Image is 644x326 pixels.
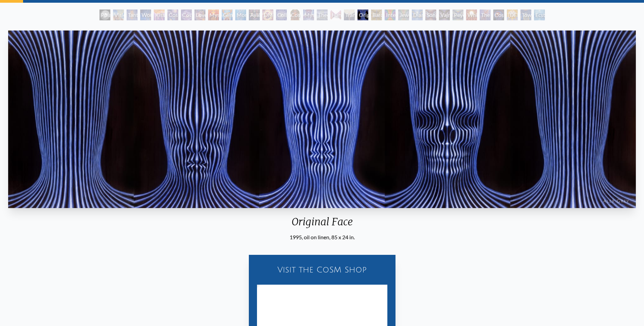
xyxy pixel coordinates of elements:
[167,9,178,20] div: Cosmic Creativity
[520,9,531,20] div: Toward the One
[317,9,328,20] div: Theologue
[222,9,233,20] div: Glimpsing the Empyrean
[5,216,639,233] div: Original Face
[493,9,504,20] div: Cosmic Consciousness
[208,9,219,20] div: Mysteriosa 2
[235,9,246,20] div: Monochord
[330,9,341,20] div: Hands that See
[290,9,300,20] div: Cosmic [DEMOGRAPHIC_DATA]
[154,9,165,20] div: Kiss of the [MEDICAL_DATA]
[99,9,110,20] div: Polar Unity Spiral
[262,9,273,20] div: DMT - The Spirit Molecule
[439,9,450,20] div: Vajra Being
[385,9,395,20] div: Interbeing
[127,9,137,20] div: Tantra
[507,9,518,20] div: [DEMOGRAPHIC_DATA]
[140,9,151,20] div: Wonder
[357,9,368,20] div: Original Face
[276,9,287,20] div: Collective Vision
[181,9,192,20] div: Cosmic Artist
[371,9,382,20] div: Bardo Being
[534,9,545,20] div: Ecstasy
[398,9,409,20] div: Jewel Being
[195,9,205,20] div: Love is a Cosmic Force
[303,9,314,20] div: Mystic Eye
[453,9,463,20] div: Peyote Being
[480,9,491,20] div: The Great Turn
[113,9,124,20] div: Visionary Origin of Language
[466,9,477,20] div: White Light
[8,30,636,208] img: Original-Face-1995-Alex-Grey-Pentaptych-watermarked.jpg
[425,9,436,20] div: Song of Vajra Being
[249,9,260,20] div: Ayahuasca Visitation
[5,233,639,241] div: 1995, oil on linen, 85 x 24 in.
[412,9,423,20] div: Diamond Being
[253,259,391,281] a: Visit the CoSM Shop
[344,9,355,20] div: Transfiguration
